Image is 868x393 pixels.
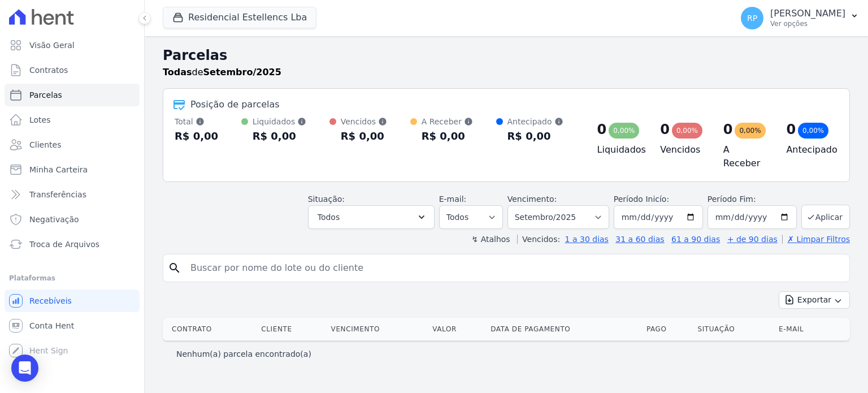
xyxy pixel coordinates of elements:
span: Visão Geral [29,40,75,51]
a: Visão Geral [5,34,140,57]
span: Lotes [29,114,51,126]
span: Minha Carteira [29,164,88,175]
a: Transferências [5,183,140,206]
div: 0 [597,120,607,139]
a: 61 a 90 dias [671,235,720,244]
button: Todos [308,205,435,229]
strong: Setembro/2025 [203,67,281,77]
a: Contratos [5,59,140,81]
div: 0,00% [609,123,639,139]
a: Lotes [5,109,140,131]
span: Transferências [29,189,86,200]
span: Todos [318,210,340,224]
span: Parcelas [29,89,62,101]
div: 0,00% [735,123,765,139]
p: Nenhum(a) parcela encontrado(a) [176,348,311,360]
div: R$ 0,00 [253,127,307,145]
th: Data de Pagamento [486,318,642,340]
th: E-mail [774,318,834,340]
h4: Liquidados [597,143,643,157]
span: Troca de Arquivos [29,239,99,250]
div: 0,00% [798,123,828,139]
div: Total [175,116,218,127]
label: E-mail: [439,195,467,204]
a: Troca de Arquivos [5,233,140,256]
a: Clientes [5,133,140,156]
div: 0 [786,120,796,139]
a: Parcelas [5,84,140,106]
p: de [163,66,281,79]
div: Antecipado [507,116,563,127]
span: Conta Hent [29,320,74,331]
span: Negativação [29,214,79,225]
th: Contrato [163,318,257,340]
button: Exportar [779,291,850,309]
h4: Antecipado [786,143,831,157]
th: Valor [428,318,486,340]
h4: A Receber [723,143,769,170]
span: Recebíveis [29,295,72,306]
th: Vencimento [327,318,428,340]
a: + de 90 dias [727,235,778,244]
label: Vencidos: [517,235,560,244]
a: ✗ Limpar Filtros [782,235,850,244]
th: Situação [693,318,774,340]
label: Situação: [308,195,345,204]
a: Recebíveis [5,290,140,312]
span: Contratos [29,64,68,76]
th: Cliente [257,318,326,340]
h2: Parcelas [163,45,850,66]
div: R$ 0,00 [175,127,218,145]
div: A Receber [422,116,473,127]
p: Ver opções [770,19,845,28]
div: Plataformas [9,271,135,285]
label: Vencimento: [507,195,557,204]
button: Aplicar [801,205,850,229]
div: Liquidados [253,116,307,127]
h4: Vencidos [660,143,705,157]
input: Buscar por nome do lote ou do cliente [184,257,845,279]
div: R$ 0,00 [507,127,563,145]
div: 0 [723,120,733,139]
label: ↯ Atalhos [471,235,510,244]
a: Negativação [5,208,140,231]
a: 1 a 30 dias [565,235,609,244]
i: search [168,261,181,275]
button: Residencial Estellencs Lba [163,7,316,28]
a: 31 a 60 dias [615,235,664,244]
div: 0 [660,120,670,139]
span: RP [747,14,757,22]
label: Período Fim: [708,193,797,205]
label: Período Inicío: [614,195,669,204]
div: Open Intercom Messenger [11,355,38,382]
div: Posição de parcelas [190,98,280,111]
a: Conta Hent [5,314,140,337]
div: R$ 0,00 [422,127,473,145]
p: [PERSON_NAME] [770,8,845,19]
div: R$ 0,00 [341,127,387,145]
button: RP [PERSON_NAME] Ver opções [732,2,868,34]
th: Pago [642,318,693,340]
a: Minha Carteira [5,158,140,181]
span: Clientes [29,139,61,150]
div: Vencidos [341,116,387,127]
strong: Todas [163,67,192,77]
div: 0,00% [672,123,702,139]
